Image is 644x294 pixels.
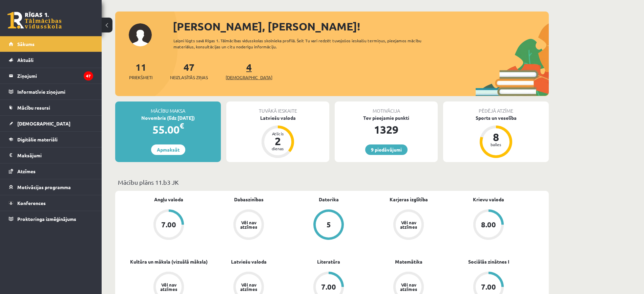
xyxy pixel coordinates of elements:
[317,258,340,265] a: Literatūra
[289,209,369,241] a: 5
[17,184,71,190] span: Motivācijas programma
[170,74,208,81] span: Neizlasītās ziņas
[9,148,93,163] a: Maksājumi
[17,148,93,163] legend: Maksājumi
[481,221,496,228] div: 8.00
[180,121,184,131] span: €
[468,258,509,265] a: Sociālās zinātnes I
[209,209,289,241] a: Vēl nav atzīmes
[129,61,152,81] a: 11Priekšmeti
[115,101,221,114] div: Mācību maksa
[9,116,93,131] a: [DEMOGRAPHIC_DATA]
[369,209,449,241] a: Vēl nav atzīmes
[9,179,93,195] a: Motivācijas programma
[231,258,267,265] a: Latviešu valoda
[335,121,438,138] div: 1329
[473,196,504,203] a: Krievu valoda
[9,84,93,99] a: Informatīvie ziņojumi
[443,101,549,114] div: Pēdējā atzīme
[268,136,288,146] div: 2
[118,178,546,187] p: Mācību plāns 11.b3 JK
[226,61,272,81] a: 4[DEMOGRAPHIC_DATA]
[84,71,93,81] i: 47
[327,221,331,228] div: 5
[335,101,438,114] div: Motivācija
[173,18,549,35] div: [PERSON_NAME], [PERSON_NAME]!
[268,132,288,136] div: Atlicis
[115,121,221,138] div: 55.00
[9,163,93,179] a: Atzīmes
[319,196,339,203] a: Datorika
[17,57,34,63] span: Aktuāli
[486,132,506,142] div: 8
[17,68,93,84] legend: Ziņojumi
[443,114,549,121] div: Sports un veselība
[9,195,93,211] a: Konferences
[9,68,93,84] a: Ziņojumi47
[399,220,418,229] div: Vēl nav atzīmes
[173,38,434,50] div: Laipni lūgts savā Rīgas 1. Tālmācības vidusskolas skolnieka profilā. Šeit Tu vari redzēt tuvojošo...
[365,144,408,155] a: 9 piedāvājumi
[9,211,93,227] a: Proktoringa izmēģinājums
[17,120,70,127] span: [DEMOGRAPHIC_DATA]
[268,146,288,151] div: dienas
[234,196,264,203] a: Dabaszinības
[226,101,329,114] div: Tuvākā ieskaite
[226,114,329,121] div: Latviešu valoda
[17,136,58,142] span: Digitālie materiāli
[239,220,258,229] div: Vēl nav atzīmes
[159,282,178,291] div: Vēl nav atzīmes
[481,283,496,291] div: 7.00
[170,61,208,81] a: 47Neizlasītās ziņas
[9,36,93,52] a: Sākums
[115,114,221,121] div: Novembris (līdz [DATE])
[9,132,93,147] a: Digitālie materiāli
[486,142,506,146] div: balles
[9,52,93,68] a: Aktuāli
[449,209,528,241] a: 8.00
[17,216,76,222] span: Proktoringa izmēģinājums
[443,114,549,159] a: Sports un veselība 8 balles
[321,283,336,291] div: 7.00
[399,282,418,291] div: Vēl nav atzīmes
[17,105,50,111] span: Mācību resursi
[17,41,35,47] span: Sākums
[17,200,46,206] span: Konferences
[130,258,208,265] a: Kultūra un māksla (vizuālā māksla)
[151,144,185,155] a: Apmaksāt
[395,258,422,265] a: Matemātika
[7,12,62,29] a: Rīgas 1. Tālmācības vidusskola
[226,74,272,81] span: [DEMOGRAPHIC_DATA]
[17,84,93,99] legend: Informatīvie ziņojumi
[129,74,152,81] span: Priekšmeti
[390,196,428,203] a: Karjeras izglītība
[129,209,209,241] a: 7.00
[154,196,183,203] a: Angļu valoda
[9,100,93,115] a: Mācību resursi
[161,221,176,228] div: 7.00
[17,168,36,174] span: Atzīmes
[239,282,258,291] div: Vēl nav atzīmes
[226,114,329,159] a: Latviešu valoda Atlicis 2 dienas
[335,114,438,121] div: Tev pieejamie punkti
